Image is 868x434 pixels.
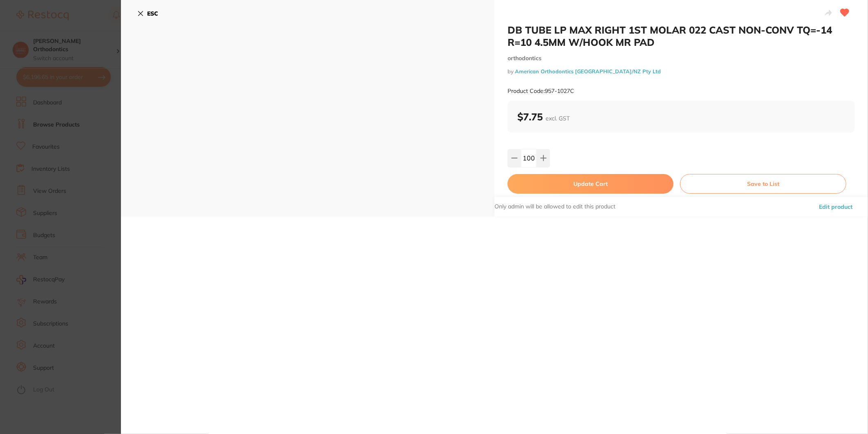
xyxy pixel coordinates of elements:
b: ESC [147,10,158,17]
button: Update Cart [508,174,673,194]
button: ESC [137,7,158,20]
button: Edit product [817,197,855,217]
a: American Orthodontics [GEOGRAPHIC_DATA]/NZ Pty Ltd [515,68,661,75]
h2: DB TUBE LP MAX RIGHT 1ST MOLAR 022 CAST NON-CONV TQ=-14 R=10 4.5MM W/HOOK MR PAD [508,24,855,48]
small: orthodontics [508,55,855,62]
small: by [508,68,855,75]
b: $7.75 [517,111,570,123]
span: excl. GST [546,115,570,122]
small: Product Code: 957-1027C [508,88,574,95]
button: Save to List [680,174,846,194]
p: Only admin will be allowed to edit this product [494,203,615,211]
